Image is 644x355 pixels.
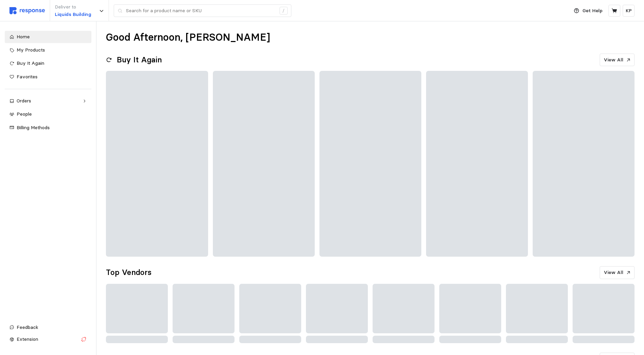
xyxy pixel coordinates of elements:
span: People [17,111,32,117]
input: Search for a product name or SKU [126,5,276,17]
a: Favorites [5,71,91,83]
span: Favorites [17,74,38,80]
h2: Buy It Again [117,55,162,65]
p: View All [604,269,623,276]
button: Extension [5,333,91,346]
span: Home [17,34,30,40]
p: KP [626,7,632,15]
button: Feedback [5,321,91,334]
a: Buy It Again [5,57,91,70]
h2: Top Vendors [106,267,152,278]
p: Deliver to [55,3,91,11]
button: Get Help [570,4,606,17]
button: View All [600,54,635,66]
span: My Products [17,47,45,53]
span: Buy It Again [17,60,44,66]
a: My Products [5,44,91,56]
div: / [280,7,288,15]
img: svg%3e [9,7,45,14]
a: Billing Methods [5,122,91,134]
h1: Good Afternoon, [PERSON_NAME] [106,31,270,44]
p: View All [604,56,623,64]
span: Extension [17,336,38,342]
p: Liquids Building [55,11,91,18]
span: Billing Methods [17,124,50,131]
button: View All [600,266,635,279]
a: Orders [5,95,91,107]
a: People [5,108,91,120]
div: Orders [17,97,80,105]
span: Feedback [17,324,38,330]
button: KP [623,5,635,17]
a: Home [5,31,91,43]
p: Get Help [582,7,602,15]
